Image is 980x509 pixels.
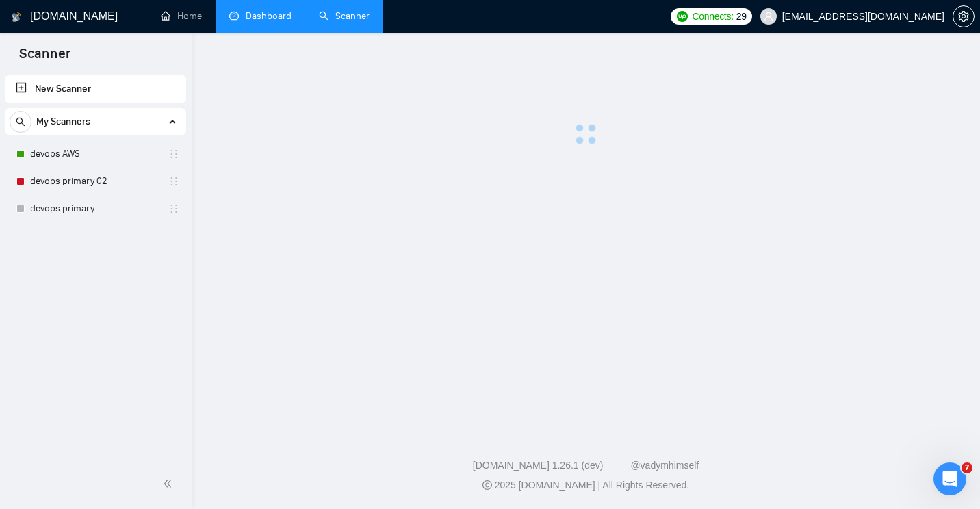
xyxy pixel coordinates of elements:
[30,168,160,195] a: devops primary 02
[12,6,21,28] img: logo
[8,44,81,73] span: Scanner
[30,195,160,222] a: devops primary
[764,12,773,21] span: user
[16,75,175,103] a: New Scanner
[319,10,370,22] a: searchScanner
[161,10,202,22] a: homeHome
[10,111,31,133] button: search
[168,148,179,159] span: holder
[163,477,177,491] span: double-left
[203,478,969,493] div: 2025 [DOMAIN_NAME] | All Rights Reserved.
[36,108,90,135] span: My Scanners
[933,462,966,495] iframe: Intercom live chat
[953,11,974,22] span: setting
[962,462,972,473] span: 7
[168,203,179,214] span: holder
[5,108,186,222] li: My Scanners
[736,9,747,24] span: 29
[482,480,492,490] span: copyright
[953,5,975,27] button: setting
[953,11,975,22] a: setting
[677,11,688,22] img: upwork-logo.png
[30,140,160,168] a: devops AWS
[5,75,186,103] li: New Scanner
[692,9,733,24] span: Connects:
[473,460,604,471] a: [DOMAIN_NAME] 1.26.1 (dev)
[168,176,179,187] span: holder
[630,460,699,471] a: @vadymhimself
[10,117,31,127] span: search
[229,10,292,22] a: dashboardDashboard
